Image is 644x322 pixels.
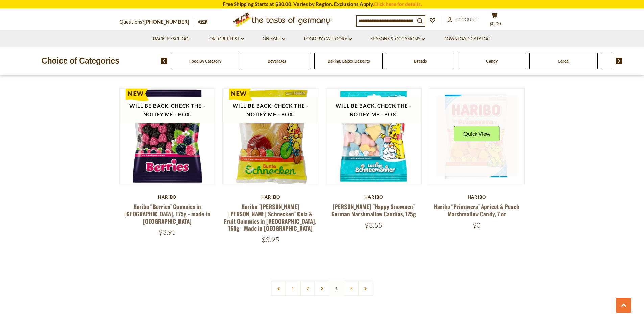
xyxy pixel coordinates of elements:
[489,21,501,26] span: $0.00
[120,89,215,184] img: Haribo
[374,1,422,7] a: Click here for details.
[300,281,315,296] a: 2
[262,235,279,244] span: $3.95
[486,58,498,64] a: Candy
[222,194,319,200] div: Haribo
[331,202,416,218] a: [PERSON_NAME] "Happy Snowmen" German Marshmallow Candies, 175g
[153,35,191,43] a: Back to School
[119,194,216,200] div: Haribo
[209,35,244,43] a: Oktoberfest
[161,58,167,64] img: previous arrow
[119,18,194,26] p: Questions?
[414,58,427,64] a: Breads
[447,16,477,23] a: Account
[484,12,505,29] button: $0.00
[326,89,422,184] img: Haribo
[263,35,285,43] a: On Sale
[434,202,519,218] a: Haribo "Primavera" Apricot & Peach Marshmallow Candy, 7 oz
[558,58,569,64] a: Cereal
[223,89,318,184] img: Haribo
[616,58,622,64] img: next arrow
[326,194,422,200] div: Haribo
[328,58,370,64] a: Baking, Cakes, Desserts
[443,35,491,43] a: Download Catalog
[144,19,189,25] a: [PHONE_NUMBER]
[429,194,525,200] div: Haribo
[314,281,330,296] a: 3
[304,35,352,43] a: Food By Category
[429,89,525,184] img: Haribo
[454,126,500,141] button: Quick View
[159,228,176,237] span: $3.95
[456,17,477,22] span: Account
[268,58,286,64] a: Beverages
[224,202,316,232] a: Haribo "[PERSON_NAME] [PERSON_NAME] Schnecken" Cola & Fruit Gummies in [GEOGRAPHIC_DATA], 160g - ...
[473,221,481,229] span: $0
[189,58,221,64] a: Food By Category
[365,221,382,229] span: $3.55
[343,281,359,296] a: 5
[285,281,301,296] a: 1
[370,35,425,43] a: Seasons & Occasions
[124,202,210,225] a: Haribo "Berries" Gummies in [GEOGRAPHIC_DATA], 175g - made in [GEOGRAPHIC_DATA]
